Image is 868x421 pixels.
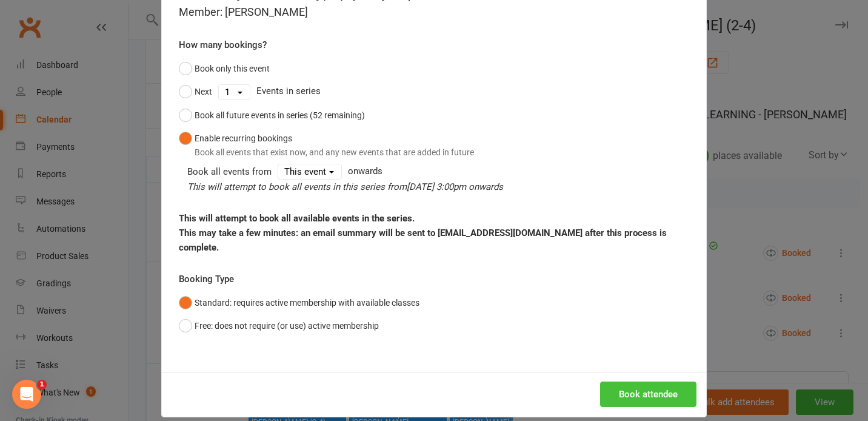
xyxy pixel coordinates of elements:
button: Book only this event [179,57,270,80]
button: Book all future events in series (52 remaining) [179,104,365,127]
div: Events in series [179,80,689,103]
label: How many bookings? [179,38,267,52]
button: Next [179,80,212,103]
strong: This will attempt to book all available events in the series. [179,213,415,224]
iframe: Intercom live chat [12,380,41,409]
span: 1 [37,380,47,389]
button: Enable recurring bookingsBook all events that exist now, and any new events that are added in future [179,127,474,164]
div: onwards [187,164,689,194]
div: Book all events from [187,164,272,179]
div: Book all events that exist now, and any new events that are added in future [195,146,474,159]
span: [DATE] 3:00pm [407,181,466,192]
div: This will attempt to book all events in this series from onwards [187,180,689,194]
label: Booking Type [179,272,234,286]
strong: This may take a few minutes: an email summary will be sent to [EMAIL_ADDRESS][DOMAIN_NAME] after ... [179,227,667,253]
button: Free: does not require (or use) active membership [179,314,379,337]
button: Standard: requires active membership with available classes [179,291,419,314]
button: Book attendee [600,382,696,407]
div: Book all future events in series (52 remaining) [195,109,365,122]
